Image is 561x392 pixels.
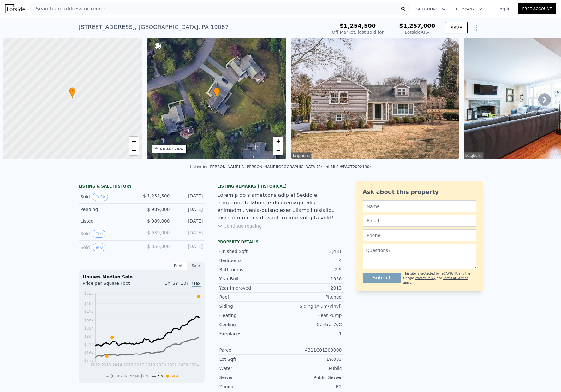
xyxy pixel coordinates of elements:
[81,230,137,238] div: Sold
[219,365,281,372] div: Water
[281,285,342,291] div: 2013
[175,243,203,251] div: [DATE]
[332,29,384,35] div: Off Market, last sold for
[93,243,106,251] button: View historical data
[281,303,342,309] div: Siding (Alum/Vinyl)
[84,291,94,295] tspan: $526
[90,363,100,367] tspan: 2012
[93,230,106,238] button: View historical data
[411,3,451,15] button: Solutions
[132,147,136,155] span: −
[445,22,467,33] button: SAVE
[214,88,220,94] span: •
[5,4,25,13] img: Lotside
[363,215,476,227] input: Email
[157,374,163,378] span: Zip
[175,206,203,213] div: [DATE]
[219,266,281,273] div: Bathrooms
[83,280,142,290] div: Price per Square Foot
[175,193,203,201] div: [DATE]
[79,184,205,190] div: LISTING & SALE HISTORY
[69,87,75,98] div: •
[178,363,188,367] tspan: 2023
[164,281,170,286] span: 1Y
[276,137,280,145] span: +
[281,331,342,337] div: 1
[273,146,283,155] a: Zoom out
[363,200,476,212] input: Name
[31,5,107,13] span: Search an address or region
[147,244,170,249] span: $ 356,000
[189,363,199,367] tspan: 2024
[281,248,342,255] div: 2,481
[79,23,229,32] div: [STREET_ADDRESS] , [GEOGRAPHIC_DATA] , PA 19087
[84,342,94,347] tspan: $214
[83,274,201,280] div: Houses Median Sale
[281,321,342,328] div: Central A/C
[219,331,281,337] div: Fireplaces
[281,365,342,372] div: Public
[81,243,137,251] div: Sold
[451,3,487,15] button: Company
[129,137,139,146] a: Zoom in
[145,363,155,367] tspan: 2019
[192,281,201,287] span: Max
[219,257,281,264] div: Bedrooms
[147,230,170,235] span: $ 639,000
[399,29,435,35] div: Lotside ARV
[219,374,281,381] div: Sewer
[281,257,342,264] div: 4
[69,88,75,94] span: •
[218,239,344,244] div: Property details
[219,356,281,362] div: Lot Sqft
[190,165,371,169] div: Listed by [PERSON_NAME] & [PERSON_NAME][GEOGRAPHIC_DATA] (Bright MLS #PACT2092190)
[84,318,94,322] tspan: $364
[175,218,203,224] div: [DATE]
[281,374,342,381] div: Public Sewer
[219,303,281,309] div: Siding
[110,374,149,378] span: [PERSON_NAME] Co.
[84,351,94,355] tspan: $164
[147,219,170,224] span: $ 989,000
[170,262,187,270] div: Rent
[415,276,435,280] a: Privacy Policy
[518,3,556,14] a: Free Account
[399,22,435,29] span: $1,257,000
[276,147,280,155] span: −
[218,223,262,229] button: Continue reading
[81,193,137,201] div: Sold
[363,229,476,241] input: Phone
[219,294,281,300] div: Roof
[84,310,94,314] tspan: $414
[187,262,205,270] div: Sale
[84,359,94,363] tspan: $114
[123,363,133,367] tspan: 2016
[218,184,344,189] div: Listing Remarks (Historical)
[173,281,178,286] span: 3Y
[112,363,122,367] tspan: 2014
[160,147,184,151] div: STREET VIEW
[93,193,108,201] button: View historical data
[81,206,137,213] div: Pending
[291,38,459,159] img: Sale: 151941863 Parcel: 95588570
[490,6,518,12] a: Log In
[219,285,281,291] div: Year Improved
[281,266,342,273] div: 2.5
[470,21,483,34] button: Show Options
[84,326,94,331] tspan: $314
[181,281,189,286] span: 10Y
[363,273,401,283] button: Submit
[129,146,139,155] a: Zoom out
[81,218,137,224] div: Listed
[281,347,342,353] div: 4311C01200000
[219,383,281,390] div: Zoning
[219,276,281,282] div: Year Built
[403,272,476,285] div: This site is protected by reCAPTCHA and the Google and apply.
[281,294,342,300] div: Pitched
[219,321,281,328] div: Cooling
[340,22,376,29] span: $1,254,500
[134,363,144,367] tspan: 2017
[147,207,170,212] span: $ 989,000
[281,383,342,390] div: R2
[132,137,136,145] span: +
